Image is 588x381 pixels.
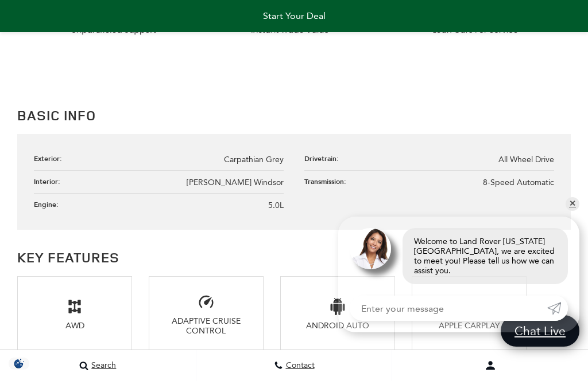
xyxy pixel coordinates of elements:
[34,176,66,186] div: Interior:
[224,155,284,164] span: Carpathian Grey
[34,154,68,163] div: Exterior:
[166,316,246,336] div: Adaptive Cruise Control
[17,105,571,125] h2: Basic Info
[17,247,571,268] h2: Key Features
[392,351,588,380] button: Open user profile menu
[498,155,554,164] span: All Wheel Drive
[297,321,378,331] div: Android Auto
[350,228,391,269] img: Agent profile photo
[403,228,568,284] div: Welcome to Land Rover [US_STATE][GEOGRAPHIC_DATA], we are excited to meet you! Please tell us how...
[6,358,32,370] section: Click to Open Cookie Consent Modal
[34,199,64,209] div: Engine:
[263,10,326,21] span: Start Your Deal
[483,178,554,187] span: 8-Speed Automatic
[268,201,284,210] span: 5.0L
[6,358,32,370] img: Opt-Out Icon
[34,321,115,331] div: AWD
[304,154,345,163] div: Drivetrain:
[547,296,568,321] a: Submit
[304,176,352,186] div: Transmission:
[350,296,547,321] input: Enter your message
[187,178,284,187] span: [PERSON_NAME] Windsor
[283,361,315,371] span: Contact
[88,361,116,371] span: Search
